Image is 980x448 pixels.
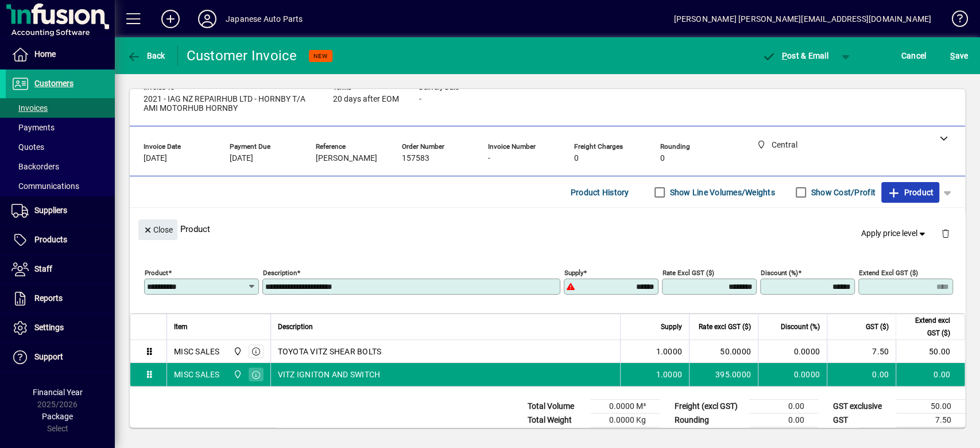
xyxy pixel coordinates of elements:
div: Japanese Auto Parts [226,10,303,28]
mat-label: Supply [564,269,583,277]
td: 50.00 [896,400,965,414]
span: TOYOTA VITZ SHEAR BOLTS [278,346,382,357]
td: 0.0000 Kg [591,414,660,427]
td: Freight (excl GST) [669,400,749,414]
td: 0.0000 M³ [591,400,660,414]
td: Rounding [669,414,749,427]
span: P [782,51,787,60]
span: Home [34,49,56,59]
button: Add [152,9,189,29]
a: Payments [6,118,115,137]
span: Payments [11,123,55,132]
td: 7.50 [896,414,965,427]
mat-label: Product [145,269,168,277]
a: Reports [6,284,115,313]
a: Communications [6,176,115,196]
button: Apply price level [857,223,932,244]
td: 57.50 [896,427,965,442]
button: Back [124,45,168,66]
button: Product History [566,182,634,203]
span: Product [887,183,933,202]
div: MISC SALES [174,369,220,380]
a: Backorders [6,157,115,176]
div: Customer Invoice [187,47,297,65]
span: Rate excl GST ($) [699,320,751,333]
app-page-header-button: Close [135,224,180,234]
mat-label: Description [263,269,297,277]
span: - [488,154,490,163]
div: Product [130,208,965,250]
span: 0 [574,154,579,163]
span: Staff [34,264,52,273]
div: 50.0000 [696,346,751,357]
span: Back [127,51,165,60]
td: 7.50 [827,340,896,363]
td: GST [827,414,896,427]
td: GST exclusive [827,400,896,414]
a: Suppliers [6,196,115,225]
td: 0.00 [896,363,964,386]
a: Support [6,343,115,372]
span: Central [230,345,243,358]
div: MISC SALES [174,346,220,357]
span: S [950,51,955,60]
button: Profile [189,9,226,29]
mat-label: Rate excl GST ($) [663,269,714,277]
button: Save [947,45,971,66]
td: 0.00 [749,414,818,427]
td: Total Weight [522,414,591,427]
button: Post & Email [756,45,834,66]
td: 0.0000 [758,363,827,386]
td: GST inclusive [827,427,896,442]
a: Settings [6,314,115,342]
div: [PERSON_NAME] [PERSON_NAME][EMAIL_ADDRESS][DOMAIN_NAME] [673,10,931,28]
span: Discount (%) [781,320,820,333]
td: Total Volume [522,400,591,414]
span: Financial Year [33,388,83,397]
span: 157583 [402,154,429,163]
span: Quotes [11,142,44,152]
span: Products [34,235,67,244]
span: Product History [571,183,629,202]
span: Apply price level [861,227,928,240]
span: Communications [11,181,79,191]
label: Show Cost/Profit [809,187,876,198]
span: Description [278,320,313,333]
td: 0.00 [749,400,818,414]
span: Support [34,352,63,361]
span: 20 days after EOM [333,95,399,104]
span: 1.0000 [656,369,683,380]
button: Cancel [898,45,929,66]
span: Package [42,412,73,421]
span: Reports [34,293,63,303]
a: Quotes [6,137,115,157]
span: ave [950,47,968,65]
app-page-header-button: Delete [932,228,959,238]
mat-label: Discount (%) [761,269,798,277]
button: Product [881,182,939,203]
a: Knowledge Base [943,2,966,40]
td: 0.0000 [758,340,827,363]
button: Delete [932,219,959,247]
span: Backorders [11,162,59,171]
span: [DATE] [144,154,167,163]
div: 395.0000 [696,369,751,380]
mat-label: Extend excl GST ($) [859,269,918,277]
td: 50.00 [896,340,964,363]
button: Close [138,219,177,240]
span: ost & Email [762,51,828,60]
span: 0 [660,154,665,163]
span: - [419,95,421,104]
span: [PERSON_NAME] [316,154,377,163]
app-page-header-button: Back [115,45,178,66]
span: Close [143,221,173,240]
label: Show Line Volumes/Weights [668,187,775,198]
span: Invoices [11,103,48,113]
span: Customers [34,79,73,88]
span: VITZ IGNITON AND SWITCH [278,369,381,380]
span: 1.0000 [656,346,683,357]
a: Staff [6,255,115,284]
span: Item [174,320,188,333]
a: Products [6,226,115,254]
span: Suppliers [34,206,67,215]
